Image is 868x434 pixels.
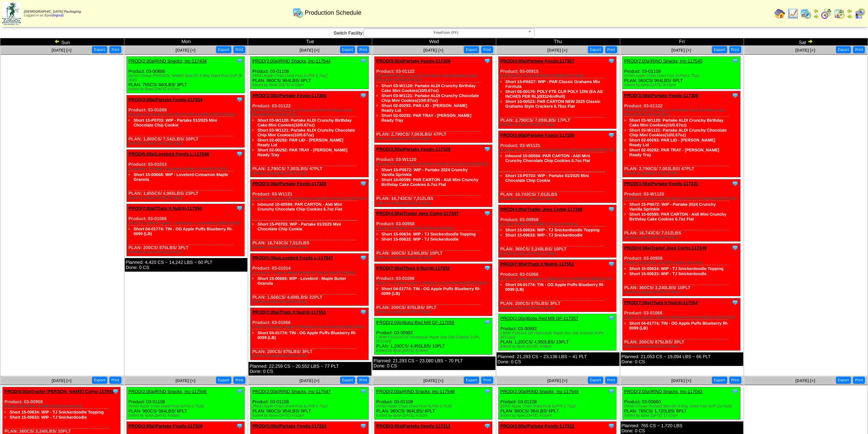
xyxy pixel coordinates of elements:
a: [DATE] [+] [423,48,443,53]
div: (Trader [PERSON_NAME] Cookies (24-6oz)) [500,222,616,226]
img: Tooltip [236,96,243,103]
div: Product: 03-01122 PLAN: 2,790CS / 7,003LBS / 47PLT [250,91,368,177]
a: Short 15-PA627: WIP - PAR Classic Grahams Mix Formula [505,79,600,89]
div: Edited by Bpali [DATE] 9:01pm [500,413,616,418]
button: Print [233,46,245,53]
a: Short 15-P0703: WIP - Partake 01/2025 Mini Chocolate Chip Cookie [257,222,341,231]
a: Short 10-00595: PAR CARTON - Aldi Mini Crunchy Birthday Cake Cookies 6.7oz Flat [381,177,478,187]
div: Edited by Bpali [DATE] 6:25pm [624,171,740,175]
img: Tooltip [484,388,491,395]
a: Short 15-P0672: WIP - Partake 2024 Crunchy Vanilla Sprinkle [629,202,716,212]
a: Inbound 10-00594: PAR CARTON - Aldi Mini Crunchy Chocolate Chip Cookies 6.7oz Flat [257,202,342,212]
a: PROD(2:00a)RIND Snacks, Inc-117404 [128,58,207,64]
a: Short 04-01774: TIN - OG Apple Puffs Blueberry RI-0099 (LB) [257,330,356,340]
a: PROD(7:00a)Thats It Nutriti-117550 [128,206,202,211]
button: Export [588,377,603,384]
button: Print [357,46,369,53]
img: Tooltip [484,146,491,152]
div: Product: 03-W1121 PLAN: 16,743CS / 7,012LBS [498,131,616,203]
button: Export [588,46,603,53]
a: Short 15-P0703: WIP - Partake 01/2025 Mini Chocolate Chip Cookie [134,118,217,127]
button: Print [729,46,741,53]
a: PROD(3:00a)Partake Foods-117310 [252,423,326,429]
div: ( BRM P101216 GF Homestyle Maple Sea Salt Granola SUPs (6/11oz)) [500,331,616,339]
a: Short 10-00523: PAR CARTON NEW 2025 Classic Grahams Style Crackers 6.75oz Flat [505,99,600,109]
button: Print [853,46,865,53]
button: Print [853,377,865,384]
div: (RIND Apple Chips Dried Fruit SUP(6-2.7oz)) [128,404,244,408]
div: Product: 03-00958 PLAN: 360CS / 3,240LBS / 10PLT [375,209,492,262]
div: (That's It Organic Apple + Blueberry Crunchables (200/0.35oz)) [624,315,740,320]
div: Edited by Bpali [DATE] 11:03am [624,413,740,418]
img: zoroco-logo-small.webp [2,2,21,25]
img: Tooltip [608,388,615,395]
img: Tooltip [360,388,367,395]
img: Tooltip [236,422,243,429]
div: ( BRM P101216 GF Homestyle Maple Sea Salt Granola SUPs (6/11oz)) [376,335,492,343]
div: Product: 03-01108 PLAN: 960CS / 964LBS / 6PLT [250,57,368,89]
div: Product: 03-00992 PLAN: 1,200CS / 4,950LBS / 10PLT [375,318,492,355]
div: Product: 03-01108 PLAN: 960CS / 964LBS / 6PLT [126,387,244,420]
a: [DATE] [+] [795,378,815,383]
div: Product: 03-01066 PLAN: 200CS / 875LBS / 3PLT [622,298,740,351]
div: Edited by Bpali [DATE] 9:00pm [128,413,244,418]
span: FreeFrom (FF) [367,29,525,37]
div: Planned: 4,420 CS ~ 14,242 LBS ~ 60 PLT Done: 0 CS [125,258,248,272]
div: Product: 03-00915 PLAN: 2,790CS / 7,059LBS / 17PLT [498,57,616,129]
img: calendarcustomer.gif [854,8,865,19]
a: Short 04-01774: TIN - OG Apple Puffs Blueberry RI-0099 (LB) [629,321,729,330]
div: Product: 03-01122 PLAN: 2,790CS / 7,003LBS / 47PLT [622,91,740,177]
img: calendarinout.gif [834,8,845,19]
a: PROD(3:00a)Partake Foods-117312 [500,423,574,429]
a: PROD(2:00a)RIND Snacks, Inc-117546 [128,389,207,394]
a: [DATE] [+] [547,378,567,383]
div: Edited by Bpali [DATE] 6:24pm [500,123,616,127]
div: (PARTAKE-6.75oz [PERSON_NAME] (6-6.75oz)) [500,74,616,78]
img: Tooltip [484,265,491,271]
a: [DATE] [+] [299,378,319,383]
a: PROD(7:00a)Thats It Nutriti-117553 [500,261,574,267]
a: Short 04-01774: TIN - OG Apple Puffs Blueberry RI-0099 (LB) [381,286,480,296]
td: Sat [744,38,868,46]
a: Short 02-00293: PAR LID - [PERSON_NAME] Ready Lid [629,138,715,147]
div: Edited by Bpali [DATE] 9:09pm [376,349,492,353]
span: [DATE] [+] [671,48,691,53]
td: Wed [372,38,496,46]
button: Print [481,46,493,53]
a: Short 03-W1120: Partake ALDI Crunchy Birthday Cake Mini Cookies(10/0.67oz) [381,83,476,93]
div: Product: 03-W1121 PLAN: 16,743CS / 7,012LBS [250,179,368,252]
a: Short 15-P0672: WIP - Partake 2024 Crunchy Vanilla Sprinkle [381,167,468,177]
a: Short 05-00170: POLY-FTE CLR POLY 12IN (EA AS INCHES PER RL)(93324in/Roll) [505,89,603,99]
div: Planned: 22,259 CS ~ 20,552 LBS ~ 77 PLT Done: 0 CS [248,362,371,376]
a: PROD(4:00a)Trader Joes Comp-117347 [376,211,459,216]
a: PROD(2:00a)RIND Snacks, Inc-117544 [252,58,330,64]
div: Edited by Bpali [DATE] 8:57pm [128,87,244,91]
button: Print [729,377,741,384]
a: [DATE] [+] [52,378,71,383]
div: Edited by Bpali [DATE] 8:15pm [252,171,368,175]
button: Export [464,377,479,384]
a: [DATE] [+] [299,48,319,53]
a: Short 02-00292: PAR TRAY - [PERSON_NAME] Ready Tray [257,148,347,157]
a: Short 02-00292: PAR TRAY - [PERSON_NAME] Ready Tray [381,113,471,123]
a: Short 03-W1121: Partake ALDI Crunchy Chocolate Chip Mini Cookies(10/0.67oz) [629,128,727,137]
img: Tooltip [236,150,243,157]
a: PROD(2:00a)RIND Snacks, Inc-117548 [376,389,455,394]
img: Tooltip [360,92,367,99]
div: Product: 03-01066 PLAN: 200CS / 875LBS / 3PLT [126,204,244,256]
a: Short 15-00634: WIP - TJ Snickerdoodle Topping [505,228,600,232]
a: PROD(3:00a)Partake Foods-117304 [128,97,203,102]
img: arrowright.gif [847,14,852,19]
div: Edited by Bpali [DATE] 9:09pm [500,344,616,349]
a: Short 02-00293: PAR LID - [PERSON_NAME] Ready Lid [257,138,343,147]
a: Short 15-00634: WIP - TJ Snickerdoodle Topping [629,266,724,271]
div: (Trader [PERSON_NAME] Cookies (24-6oz)) [4,404,120,408]
img: Tooltip [732,180,738,187]
div: Edited by Bpali [DATE] 6:20pm [128,141,244,146]
img: Tooltip [608,57,615,64]
img: Tooltip [236,388,243,395]
button: Export [712,46,727,53]
div: Product: 03-W1120 PLAN: 16,743CS / 7,012LBS [622,179,740,242]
